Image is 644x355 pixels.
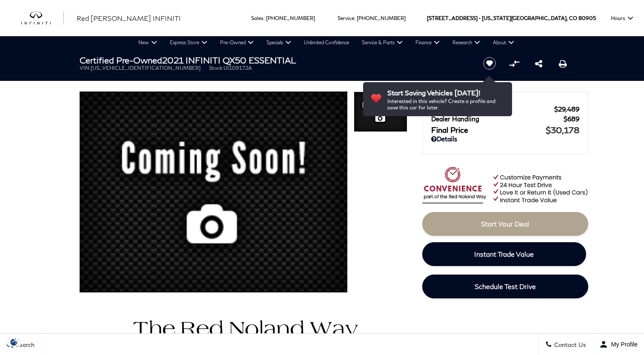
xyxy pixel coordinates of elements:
img: Certified Used 2021 Black Obsidian INFINITI ESSENTIAL image 1 [80,92,347,298]
span: $30,178 [546,125,579,135]
span: [US_VEHICLE_IDENTIFICATION_NUMBER] [91,65,200,71]
a: Details [431,135,579,143]
a: Schedule Test Drive [422,275,588,298]
button: Open user profile menu [593,334,644,355]
a: Start Your Deal [422,212,588,236]
span: Red [PERSON_NAME] [431,105,554,113]
a: Share this Certified Pre-Owned 2021 INFINITI QX50 ESSENTIAL [535,58,542,69]
a: [STREET_ADDRESS] • [US_STATE][GEOGRAPHIC_DATA], CO 80905 [427,15,596,21]
a: Red [PERSON_NAME] INFINITI [77,13,181,23]
span: $689 [564,115,579,123]
span: Final Price [431,125,546,135]
span: : [263,15,265,21]
a: New [132,36,163,49]
a: Red [PERSON_NAME] $29,489 [431,105,579,113]
a: About [487,36,521,49]
span: Schedule Test Drive [475,282,536,290]
a: infiniti [21,11,64,25]
span: $29,489 [554,105,579,113]
h1: 2021 INFINITI QX50 ESSENTIAL [80,55,469,65]
img: Opt-Out Icon [4,338,24,346]
a: Service & Parts [355,36,409,49]
strong: Certified Pre-Owned [80,55,162,65]
a: [PHONE_NUMBER] [357,15,406,21]
a: Research [446,36,487,49]
a: Unlimited Confidence [298,36,355,49]
a: [PHONE_NUMBER] [266,15,315,21]
a: Final Price $30,178 [431,125,579,135]
img: Certified Used 2021 Black Obsidian INFINITI ESSENTIAL image 1 [354,92,407,133]
span: VIN: [80,65,91,71]
span: Red [PERSON_NAME] INFINITI [77,14,181,22]
span: Start Your Deal [481,220,529,228]
span: Dealer Handling [431,115,564,123]
span: Instant Trade Value [474,250,534,258]
span: Contact Us [552,341,586,348]
span: Sales [251,15,263,21]
a: Print this Certified Pre-Owned 2021 INFINITI QX50 ESSENTIAL [559,58,567,69]
a: Finance [409,36,446,49]
span: : [354,15,355,21]
a: Dealer Handling $689 [431,115,579,123]
section: Click to Open Cookie Consent Modal [4,338,24,346]
span: UI109172A [223,65,252,71]
img: INFINITI [21,11,64,25]
nav: Main Navigation [132,36,521,49]
a: Express Store [163,36,214,49]
a: Specials [260,36,298,49]
a: Pre-Owned [214,36,260,49]
button: Save vehicle [480,57,499,70]
span: Search [13,341,34,348]
a: Instant Trade Value [422,242,586,266]
span: Stock: [209,65,223,71]
span: My Profile [608,341,638,348]
span: Service [338,15,354,21]
button: Compare vehicle [508,57,521,70]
